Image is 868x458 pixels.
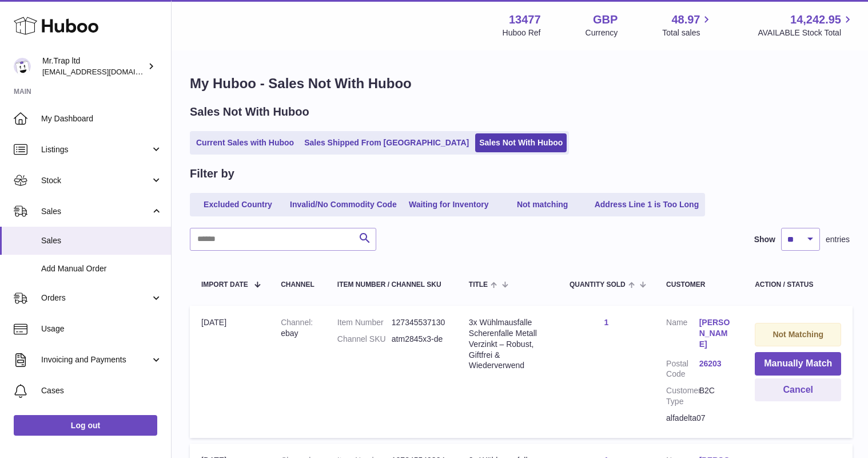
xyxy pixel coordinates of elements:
[758,27,854,38] span: AVAILABLE Stock Total
[192,195,284,214] a: Excluded Country
[509,12,541,27] strong: 13477
[41,113,162,124] span: My Dashboard
[281,317,314,339] div: ebay
[190,306,269,438] td: [DATE]
[190,104,309,120] h2: Sales Not With Huboo
[755,281,841,289] div: Action / Status
[790,12,841,27] span: 14,242.95
[392,334,446,345] dd: atm2845x3-de
[662,27,713,38] span: Total sales
[190,166,234,181] h2: Filter by
[754,234,775,245] label: Show
[773,330,823,339] strong: Not Matching
[666,358,699,380] dt: Postal Code
[403,195,495,214] a: Waiting for Inventory
[755,378,841,402] button: Cancel
[41,385,162,396] span: Cases
[699,317,732,350] a: [PERSON_NAME]
[42,56,145,77] div: Mr.Trap ltd
[586,27,618,38] div: Currency
[591,195,703,214] a: Address Line 1 is Too Long
[475,133,567,152] a: Sales Not With Huboo
[41,235,162,246] span: Sales
[337,317,392,328] dt: Item Number
[281,318,313,327] strong: Channel
[201,281,248,289] span: Import date
[14,415,157,436] a: Log out
[392,317,446,328] dd: 127345537130
[666,317,699,353] dt: Name
[41,293,150,303] span: Orders
[604,318,609,327] a: 1
[41,144,150,155] span: Listings
[699,385,732,407] dd: B2C
[666,385,699,407] dt: Customer Type
[570,281,626,289] span: Quantity Sold
[192,133,298,152] a: Current Sales with Huboo
[41,323,162,334] span: Usage
[41,263,162,274] span: Add Manual Order
[826,234,850,245] span: entries
[666,281,732,289] div: Customer
[337,334,392,345] dt: Channel SKU
[300,133,473,152] a: Sales Shipped From [GEOGRAPHIC_DATA]
[42,67,168,76] span: [EMAIL_ADDRESS][DOMAIN_NAME]
[281,281,314,289] div: Channel
[41,175,150,186] span: Stock
[758,12,854,38] a: 14,242.95 AVAILABLE Stock Total
[337,281,446,289] div: Item Number / Channel SKU
[497,195,588,214] a: Not matching
[469,317,547,371] div: 3x Wühlmausfalle Scherenfalle Metall Verzinkt – Robust, Giftfrei & Wiederverwend
[14,58,31,75] img: office@grabacz.eu
[593,12,618,27] strong: GBP
[662,12,713,38] a: 48.97 Total sales
[503,27,541,38] div: Huboo Ref
[41,206,150,217] span: Sales
[286,195,401,214] a: Invalid/No Commodity Code
[41,354,150,365] span: Invoicing and Payments
[699,358,732,369] a: 26203
[755,352,841,376] button: Manually Match
[190,74,850,93] h1: My Huboo - Sales Not With Huboo
[469,281,488,289] span: Title
[671,12,700,27] span: 48.97
[666,413,732,424] div: alfadelta07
